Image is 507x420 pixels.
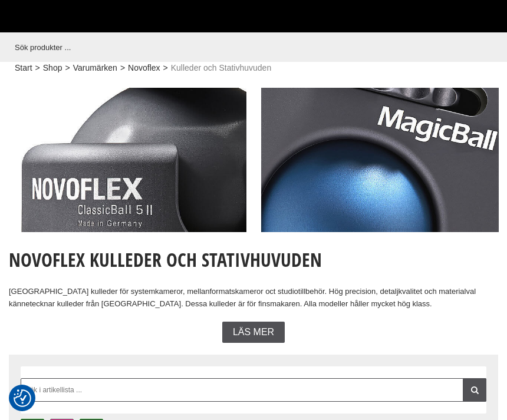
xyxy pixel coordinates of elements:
button: Samtyckesinställningar [14,388,31,409]
p: [GEOGRAPHIC_DATA] kulleder för systemkameror, mellanformatskameror oct studiotillbehör. Hög preci... [9,286,498,310]
span: Kulleder och Stativhuvuden [171,62,271,74]
span: > [120,62,125,74]
img: Annons:002 ban-nov-ballhead-001.jpg [261,88,499,233]
a: Shop [43,62,62,74]
img: Revisit consent button [14,389,31,407]
h1: Novoflex Kulleder och Stativhuvuden [9,247,498,273]
a: Filtrera [463,378,486,402]
span: > [35,62,40,74]
span: > [163,62,168,74]
a: Novoflex [128,62,160,74]
input: Sök produkter ... [9,32,492,62]
a: Start [15,62,32,74]
a: Varumärken [73,62,117,74]
img: Annons:001 ban-nov-ballhead-002.jpg [9,88,246,233]
span: Läs mer [233,327,274,338]
span: > [65,62,70,74]
input: Sök i artikellista ... [21,378,486,402]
